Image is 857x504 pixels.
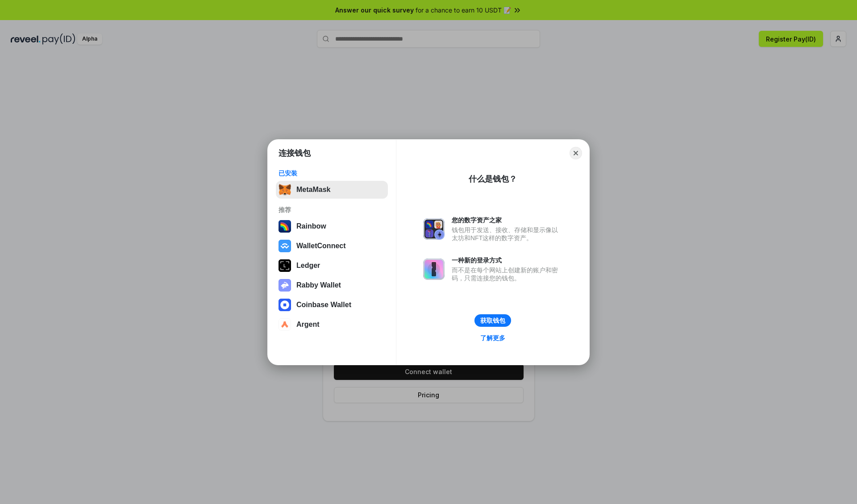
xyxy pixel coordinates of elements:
[279,279,291,292] img: svg+xml,%3Csvg%20xmlns%3D%22http%3A%2F%2Fwww.w3.org%2F2000%2Fsvg%22%20fill%3D%22none%22%20viewBox...
[570,147,582,159] button: Close
[279,148,311,158] h1: 连接钱包
[296,321,320,329] div: Argent
[276,296,388,314] button: Coinbase Wallet
[296,186,330,194] div: MetaMask
[452,266,562,282] div: 而不是在每个网站上创建新的账户和密码，只需连接您的钱包。
[474,314,511,327] button: 获取钱包
[279,183,291,196] img: svg+xml,%3Csvg%20fill%3D%22none%22%20height%3D%2233%22%20viewBox%3D%220%200%2035%2033%22%20width%...
[276,257,388,275] button: Ledger
[423,218,445,240] img: svg+xml,%3Csvg%20xmlns%3D%22http%3A%2F%2Fwww.w3.org%2F2000%2Fsvg%22%20fill%3D%22none%22%20viewBox...
[279,259,291,272] img: svg+xml,%3Csvg%20xmlns%3D%22http%3A%2F%2Fwww.w3.org%2F2000%2Fsvg%22%20width%3D%2228%22%20height%3...
[279,206,385,214] div: 推荐
[279,220,291,233] img: svg+xml,%3Csvg%20width%3D%22120%22%20height%3D%22120%22%20viewBox%3D%220%200%20120%20120%22%20fil...
[279,299,291,311] img: svg+xml,%3Csvg%20width%3D%2228%22%20height%3D%2228%22%20viewBox%3D%220%200%2028%2028%22%20fill%3D...
[469,174,517,184] div: 什么是钱包？
[423,258,445,280] img: svg+xml,%3Csvg%20xmlns%3D%22http%3A%2F%2Fwww.w3.org%2F2000%2Fsvg%22%20fill%3D%22none%22%20viewBox...
[276,276,388,294] button: Rabby Wallet
[452,216,562,224] div: 您的数字资产之家
[276,217,388,235] button: Rainbow
[480,317,505,325] div: 获取钱包
[296,281,341,289] div: Rabby Wallet
[296,242,346,250] div: WalletConnect
[279,318,291,331] img: svg+xml,%3Csvg%20width%3D%2228%22%20height%3D%2228%22%20viewBox%3D%220%200%2028%2028%22%20fill%3D...
[452,256,562,264] div: 一种新的登录方式
[296,301,351,309] div: Coinbase Wallet
[276,316,388,333] button: Argent
[276,181,388,199] button: MetaMask
[452,226,562,242] div: 钱包用于发送、接收、存储和显示像以太坊和NFT这样的数字资产。
[475,332,511,344] a: 了解更多
[296,222,326,230] div: Rainbow
[276,237,388,255] button: WalletConnect
[279,169,385,177] div: 已安装
[279,240,291,252] img: svg+xml,%3Csvg%20width%3D%2228%22%20height%3D%2228%22%20viewBox%3D%220%200%2028%2028%22%20fill%3D...
[296,262,320,270] div: Ledger
[480,334,505,342] div: 了解更多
